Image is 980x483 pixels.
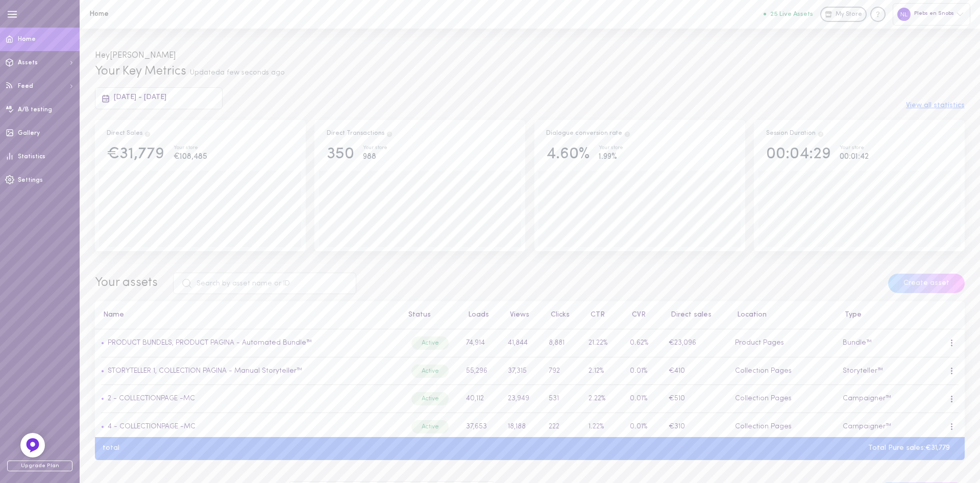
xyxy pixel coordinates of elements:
[766,146,831,163] div: 00:04:29
[735,367,792,375] span: Collection Pages
[599,151,623,163] div: 1.99%
[101,395,104,402] span: •
[18,154,45,160] span: Statistics
[817,130,824,136] span: Track how your session duration increase once users engage with your Assets
[663,329,729,357] td: €23,096
[543,357,582,385] td: 792
[173,273,356,294] input: Search by asset name or ID
[820,7,867,22] a: My Store
[843,423,891,430] span: Campaigner™
[104,395,195,402] a: 2 - COLLECTIONPAGE -MC
[104,423,195,430] a: 4 - COLLECTIONPAGE -MC
[327,146,354,163] div: 350
[460,385,502,413] td: 40,112
[543,329,582,357] td: 8,881
[108,367,302,375] a: STORYTELLER 1, COLLECTION PAGINA - Manual Storyteller™
[663,413,729,441] td: €310
[735,395,792,402] span: Collection Pages
[546,129,631,138] div: Dialogue conversion rate
[363,151,387,163] div: 988
[95,65,186,78] span: Your Key Metrics
[18,177,43,183] span: Settings
[327,129,393,138] div: Direct Transactions
[386,130,393,136] span: Total transactions from users who clicked on a product through Dialogue assets, and purchased the...
[411,420,449,433] div: Active
[870,7,886,22] div: Knowledge center
[89,10,258,18] h1: Home
[546,311,570,319] button: Clicks
[836,10,862,19] span: My Store
[840,311,862,319] button: Type
[174,146,207,151] div: Your store
[582,329,624,357] td: 21.22%
[463,311,489,319] button: Loads
[502,385,543,413] td: 23,949
[101,339,104,347] span: •
[627,311,646,319] button: CVR
[582,413,624,441] td: 1.22%
[624,357,663,385] td: 0.01%
[144,130,151,136] span: Direct Sales are the result of users clicking on a product and then purchasing the exact same pro...
[585,311,605,319] button: CTR
[599,146,623,151] div: Your store
[502,329,543,357] td: 41,844
[101,423,104,430] span: •
[411,392,449,405] div: Active
[411,336,449,350] div: Active
[861,445,958,452] div: Total Pure sales: €31,779
[505,311,529,319] button: Views
[107,129,151,138] div: Direct Sales
[108,339,312,347] a: PRODUCT BUNDELS, PRODUCT PAGINA - Automated Bundle™
[190,69,285,77] span: Updated a few seconds ago
[108,423,195,430] a: 4 - COLLECTIONPAGE -MC
[403,311,431,319] button: Status
[95,277,158,289] span: Your assets
[843,367,883,375] span: Storyteller™
[735,339,784,347] span: Product Pages
[502,357,543,385] td: 37,315
[363,146,387,151] div: Your store
[843,339,872,347] span: Bundle™
[18,83,33,89] span: Feed
[582,357,624,385] td: 2.12%
[411,365,449,378] div: Active
[764,11,813,17] button: 25 Live Assets
[174,151,207,163] div: €108,485
[906,102,965,109] button: View all statistics
[543,413,582,441] td: 222
[843,395,891,402] span: Campaigner™
[840,146,869,151] div: Your store
[624,130,631,136] span: The percentage of users who interacted with one of Dialogue`s assets and ended up purchasing in t...
[666,311,712,319] button: Direct sales
[108,395,195,402] a: 2 - COLLECTIONPAGE -MC
[888,274,965,293] button: Create asset
[107,146,164,163] div: €31,779
[624,413,663,441] td: 0.01%
[18,107,52,113] span: A/B testing
[98,311,124,319] button: Name
[582,385,624,413] td: 2.22%
[18,36,36,42] span: Home
[735,423,792,430] span: Collection Pages
[543,385,582,413] td: 531
[114,93,166,101] span: [DATE] - [DATE]
[7,461,72,471] span: Upgrade Plan
[104,367,302,375] a: STORYTELLER 1, COLLECTION PAGINA - Manual Storyteller™
[18,60,38,66] span: Assets
[101,367,104,375] span: •
[460,413,502,441] td: 37,653
[18,130,40,136] span: Gallery
[624,385,663,413] td: 0.01%
[624,329,663,357] td: 0.62%
[663,357,729,385] td: €410
[732,311,767,319] button: Location
[893,3,970,25] div: Plebs en Snobs
[546,146,590,163] div: 4.60%
[502,413,543,441] td: 18,188
[766,129,824,138] div: Session Duration
[840,151,869,163] div: 00:01:42
[95,52,176,60] span: Hey [PERSON_NAME]
[460,329,502,357] td: 74,914
[764,11,820,18] a: 25 Live Assets
[104,339,312,347] a: PRODUCT BUNDELS, PRODUCT PAGINA - Automated Bundle™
